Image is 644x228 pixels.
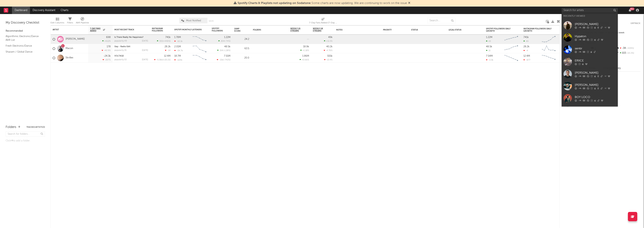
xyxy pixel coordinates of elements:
div: 698 [106,36,111,39]
div: ( ) [217,49,230,52]
div: ERIICE [575,58,616,63]
span: Weekly US Streams [290,27,303,32]
div: 741k [523,36,529,39]
div: Filters [67,21,73,25]
a: [PERSON_NAME] [562,68,618,80]
div: popularity: 53 [114,59,127,61]
a: Algorithmic Electronic/Dance A&R List [6,34,41,42]
div: ( ) [218,40,230,42]
div: 1.22M [486,36,492,39]
span: : Some charts are now updating. We are continuing to work on the issue [238,2,407,5]
div: Recently Viewed [563,14,616,18]
div: Recommended [6,29,45,33]
span: +446 % [163,40,170,42]
div: 741k [165,36,171,39]
div: Most Recent Track [114,29,142,31]
div: Instagram Followers [152,27,165,32]
div: -4 [523,49,528,52]
a: FAST BOY [562,104,618,117]
span: Weekly UK Streams [313,27,327,32]
div: ( ) [217,59,230,61]
div: +612 % [102,40,111,42]
div: -207 % [103,59,111,61]
span: 204 [221,40,224,42]
a: Discovery Assistant [30,7,58,14]
div: -4.76 % [324,49,332,52]
a: [PERSON_NAME] [66,38,85,41]
button: Tracked Artists(3) [26,126,45,128]
div: Slay - Radio Edit [114,46,148,48]
div: 7-Day Fans Added (7-Day Fans Added) [309,16,337,27]
a: Macon [66,47,73,50]
div: Folders [253,29,281,31]
div: My Discovery Checklist [6,21,45,25]
div: 48.5k [224,45,230,48]
div: 12.4M [523,55,530,57]
div: Priority [383,29,398,31]
button: Untrack [631,22,640,25]
button: 99+ [629,9,631,12]
div: 63.5 [234,46,249,51]
div: popularity: 49 [114,40,127,42]
a: Skrillex [66,56,73,59]
div: BOY LOCO [575,95,616,99]
svg: Chart title [191,44,208,53]
span: -409 % [626,47,634,49]
a: sentir [562,44,618,56]
div: 12.4M [164,55,171,57]
div: Edit Columns [51,16,64,27]
div: 18.7M [174,55,181,57]
span: Spotify Charts & Playlists not updating on Sodatone [238,2,311,5]
a: Is There Really No Happiness? [114,36,143,38]
div: 49 [523,40,528,42]
input: Search for folders... [6,131,45,137]
div: 24.2 [234,37,249,42]
span: -742 % [224,59,230,61]
a: Hypaton [562,31,618,44]
span: Dismiss [408,2,410,5]
a: Dashboard [12,7,30,14]
div: [PERSON_NAME] [575,83,616,87]
span: -1.28 % [224,50,230,52]
div: Instagram Followers Daily Growth [523,28,552,32]
span: -65.3 % [626,52,634,54]
div: 28.2k [523,45,529,48]
div: 40.2k [326,45,332,48]
div: 15 [486,49,490,52]
div: [DATE] [142,59,148,61]
div: A&R Pipeline [76,16,89,27]
div: 18.9k [303,45,309,48]
div: Jump Score [234,28,244,32]
div: Spotify Followers Daily Growth [486,28,514,32]
div: -34.7k [174,49,183,52]
svg: Chart title [540,35,557,44]
span: -14 [167,50,171,52]
div: ( ) [157,40,171,42]
a: BOY LOCO [562,92,618,104]
div: 7.54M [486,55,493,57]
div: popularity: 35 [114,49,127,51]
a: [PERSON_NAME] [562,19,618,31]
a: VOLTAGE [114,55,124,57]
div: [DATE] [142,49,148,51]
svg: Chart title [540,44,557,53]
div: VOLTAGE [114,55,148,57]
a: [PERSON_NAME] [562,80,618,92]
div: 1.86M [302,55,309,57]
div: -3.3k [486,59,493,61]
div: +11.5 % [324,40,332,42]
a: Charts [58,7,71,14]
span: 7-Day Fans Added [90,27,102,32]
div: -24.3k [104,55,111,57]
div: -40.9 % [102,49,111,52]
a: ERIICE [562,56,618,68]
div: 43 [486,40,491,42]
div: Edit Columns [51,21,64,25]
span: +25.1 % [163,59,170,61]
div: 1.78M [174,36,181,39]
div: Spotify Followers [212,27,225,32]
span: -74 % [225,40,230,42]
div: +0.66 % [300,59,309,61]
div: Notes [336,29,374,31]
div: [PERSON_NAME] [575,22,616,26]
